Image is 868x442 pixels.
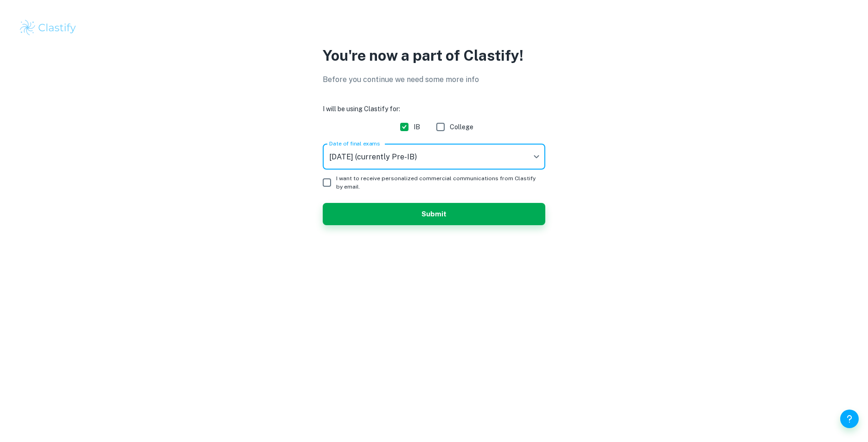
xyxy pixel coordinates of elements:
[19,19,849,37] a: Clastify logo
[336,174,538,191] span: I want to receive personalized commercial communications from Clastify by email.
[19,19,77,37] img: Clastify logo
[329,139,380,147] label: Date of final exams
[323,44,545,67] p: You're now a part of Clastify!
[840,410,859,428] button: Help and Feedback
[323,104,545,114] h6: I will be using Clastify for:
[323,203,545,225] button: Submit
[450,122,473,132] span: College
[323,74,545,85] p: Before you continue we need some more info
[323,144,545,170] div: [DATE] (currently Pre-IB)
[414,122,420,132] span: IB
